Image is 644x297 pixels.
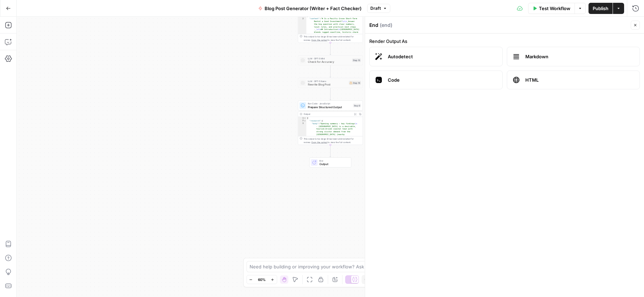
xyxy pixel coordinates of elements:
[298,157,363,168] div: EndOutput
[265,5,362,12] span: Blog Post Generator (Writer + Fact Checker)
[304,35,361,42] div: This output is too large & has been abbreviated for review. to view the full content.
[308,82,347,87] span: Rewrite Blog Post
[593,5,608,12] span: Publish
[304,112,351,116] div: Output
[330,88,331,100] g: Edge from step_16 to step_9
[258,277,266,282] span: 60%
[369,38,640,45] label: Render Output As
[539,5,570,12] span: Test Workflow
[308,105,351,109] span: Prepare Structured Output
[311,141,327,143] span: Copy the output
[298,101,363,145] div: Run Code · JavaScriptPrepare Structured OutputStep 9Output{ "research":{ "body":"Opening summary ...
[298,120,306,122] div: 2
[298,78,363,88] div: LLM · GPT-5 NanoRewrite Blog PostStep 16
[369,22,629,29] div: End
[298,55,363,65] div: LLM · GPT-5 MiniCheck for AccuracyStep 15
[311,39,327,41] span: Copy the output
[352,58,361,62] div: Step 15
[308,60,350,64] span: Check for Accuracy
[330,65,331,77] g: Edge from step_15 to step_16
[353,104,361,107] div: Step 9
[308,102,351,105] span: Run Code · JavaScript
[367,4,390,13] button: Draft
[319,159,348,162] span: End
[319,162,348,166] span: Output
[388,76,497,83] span: Code
[380,22,392,29] span: ( end )
[254,3,366,14] button: Blog Post Generator (Writer + Fact Checker)
[349,81,361,85] div: Step 16
[388,53,497,60] span: Autodetect
[370,5,381,12] span: Draft
[528,3,575,14] button: Test Workflow
[525,53,634,60] span: Markdown
[330,145,331,157] g: Edge from step_9 to end
[525,76,634,83] span: HTML
[308,79,347,83] span: LLM · GPT-5 Nano
[304,120,306,122] span: Toggle code folding, rows 2 through 4
[308,57,350,60] span: LLM · GPT-5 Mini
[330,43,331,55] g: Edge from step_18 to step_15
[298,117,306,120] div: 1
[304,137,361,144] div: This output is too large & has been abbreviated for review. to view the full content.
[589,3,613,14] button: Publish
[304,117,306,120] span: Toggle code folding, rows 1 through 5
